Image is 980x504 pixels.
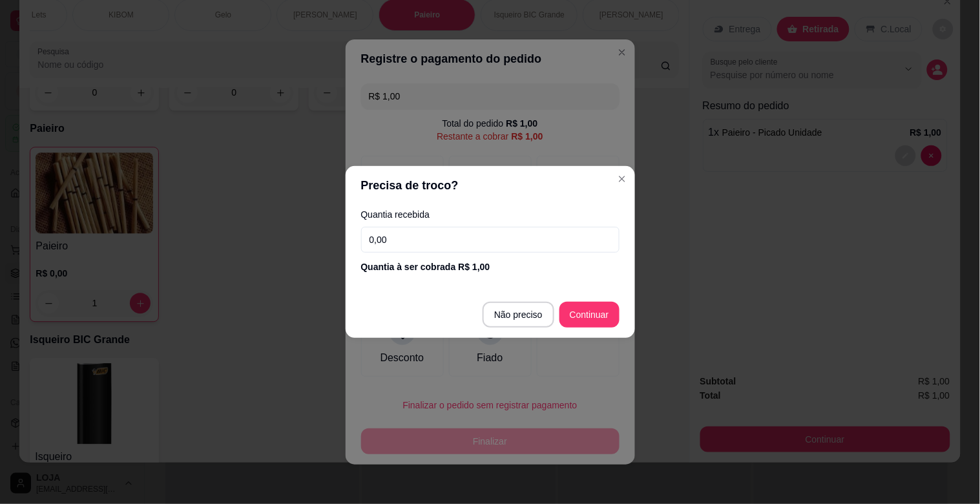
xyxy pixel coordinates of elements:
[612,169,632,189] button: Close
[346,166,635,205] header: Precisa de troco?
[483,302,554,328] button: Não preciso
[361,260,620,273] div: Quantia à ser cobrada R$ 1,00
[361,210,620,219] label: Quantia recebida
[559,302,620,328] button: Continuar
